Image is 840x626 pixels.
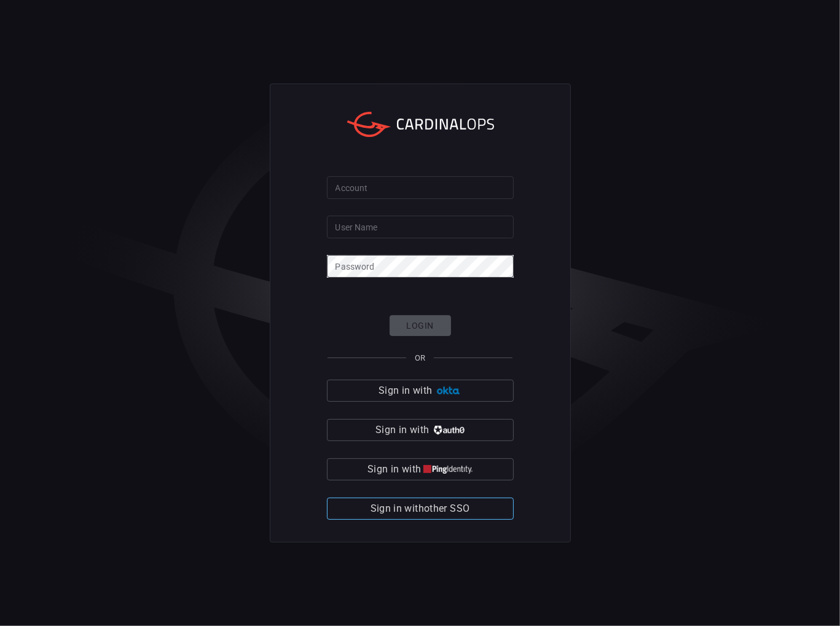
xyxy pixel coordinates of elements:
span: OR [415,353,425,362]
span: Sign in with other SSO [371,500,470,517]
button: Sign in with [327,419,514,441]
span: Sign in with [367,461,421,478]
img: Ad5vKXme8s1CQAAAABJRU5ErkJggg== [435,386,461,396]
button: Sign in with [327,380,514,402]
input: Type your user name [327,216,514,238]
button: Sign in with [327,458,514,480]
img: quu4iresuhQAAAABJRU5ErkJggg== [423,465,473,474]
input: Type your account [327,176,514,199]
img: vP8Hhh4KuCH8AavWKdZY7RZgAAAAASUVORK5CYII= [432,426,465,435]
span: Sign in with [375,421,429,439]
button: Sign in withother SSO [327,498,514,520]
span: Sign in with [379,382,432,399]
